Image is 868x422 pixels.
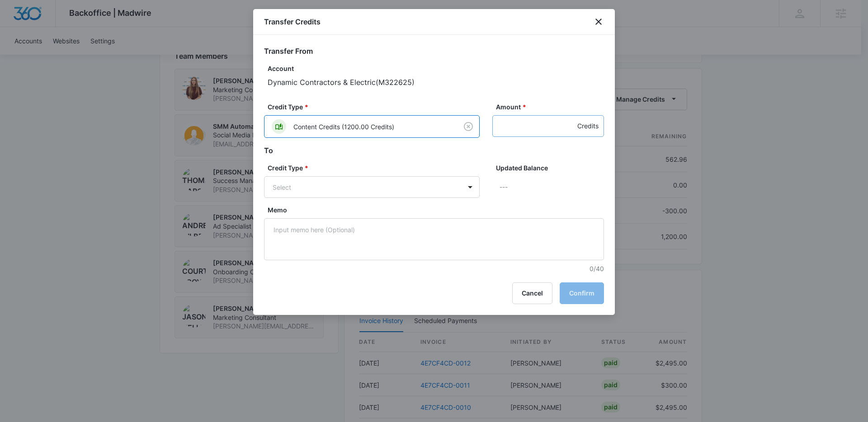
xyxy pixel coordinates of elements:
[268,205,608,215] label: Memo
[264,16,321,27] h1: Transfer Credits
[268,77,604,88] p: Dynamic Contractors & Electric ( M322625 )
[577,115,599,137] div: Credits
[268,102,483,112] label: Credit Type
[500,176,604,198] p: ---
[461,119,476,134] button: Clear
[512,282,552,304] button: Cancel
[268,163,483,173] label: Credit Type
[293,122,394,131] p: Content Credits (1200.00 Credits)
[268,64,604,73] p: Account
[268,264,604,273] p: 0/40
[264,145,604,156] h2: To
[264,46,604,56] h2: Transfer From
[496,102,608,112] label: Amount
[273,183,449,192] div: Select
[496,163,608,173] label: Updated Balance
[593,16,604,27] button: close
